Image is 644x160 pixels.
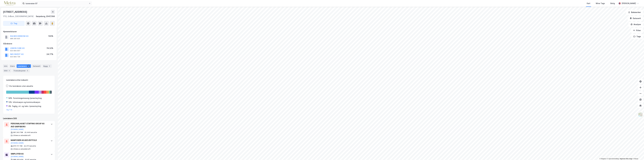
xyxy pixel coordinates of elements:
button: [DOMAIN_NAME] [11,142,24,144]
button: [DOMAIN_NAME] [11,156,24,158]
div: Eiere [9,64,16,68]
div: SIMPLOYER AS [11,152,48,155]
div: Informasjon og kommunikasjon [13,101,40,104]
div: 923 994 726 [10,56,20,58]
a: Mapbox [599,158,606,160]
div: Bygg [42,64,52,68]
div: ESG [3,69,11,72]
img: metra-logo.256734c3b2bbffee19d4.png [4,1,15,6]
div: Info [3,64,8,68]
div: Leietakere [17,64,31,68]
div: 1712, Grålum, [GEOGRAPHIC_DATA] [3,15,33,18]
div: 446 ansatte [27,131,37,133]
div: Bolig [610,2,615,5]
img: Z [638,112,643,117]
div: 991 243 798 [13,131,23,133]
div: Datasett [32,64,41,68]
div: 986 295 925 [10,38,20,40]
div: 2 [8,69,10,72]
div: 13% [8,101,12,104]
a: Improve this map [620,158,632,160]
div: Forretningsmessig tjenesteyting [13,97,42,100]
div: 973 111 728 [13,145,22,147]
div: 100% [48,35,53,38]
div: Leietakere etter industri [6,79,52,82]
div: Leietakere (30) [3,117,55,120]
div: 30 [27,65,30,67]
div: Utleie av arbeidskraft [13,148,31,150]
div: 273 ansatte [26,145,36,147]
button: Filter [631,28,643,33]
div: Sarpsborg, 2047/186 [36,15,55,18]
div: MANPOWER AS AVD ØSTFOLD [11,139,48,142]
div: 923 994 807 [10,50,20,52]
button: Datasett [628,16,643,21]
button: Bokmerker [626,10,643,15]
div: Mine Tags [596,2,605,5]
div: [STREET_ADDRESS] [3,10,28,14]
div: Gårdeiere [3,42,55,45]
div: Hjemmelshaver [3,30,55,33]
div: 5 [26,69,29,72]
div: 24.77% [47,53,53,56]
div: 58% [8,97,12,100]
div: Faglig, vit. og tekn. tjenesteyting [12,105,41,108]
div: Utleie av arbeidskraft [13,134,31,136]
div: Transaksjoner [12,69,30,72]
div: 9% [8,105,11,108]
button: Tags [631,34,643,39]
a: OpenStreetMap [607,158,619,160]
button: Tag [3,21,25,26]
button: [DOMAIN_NAME] [11,128,24,130]
input: Søk på adresse, matrikkel, gårdeiere, leietakere eller personer [25,2,89,5]
div: PERSONALHUSET STAFFING GROUP AS AVD SARPSBORG [11,122,48,128]
div: 74.32% [47,47,53,50]
div: Vis leietakere uten ansatte [9,85,33,88]
div: Kart [587,2,590,5]
div: [PERSON_NAME] [622,2,636,5]
button: Analyse [628,22,643,27]
div: 2 [48,65,51,67]
iframe: Chat Widget [631,148,644,160]
button: Og 7 til [6,109,12,111]
div: Kontrollprogram for chat [631,148,644,160]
